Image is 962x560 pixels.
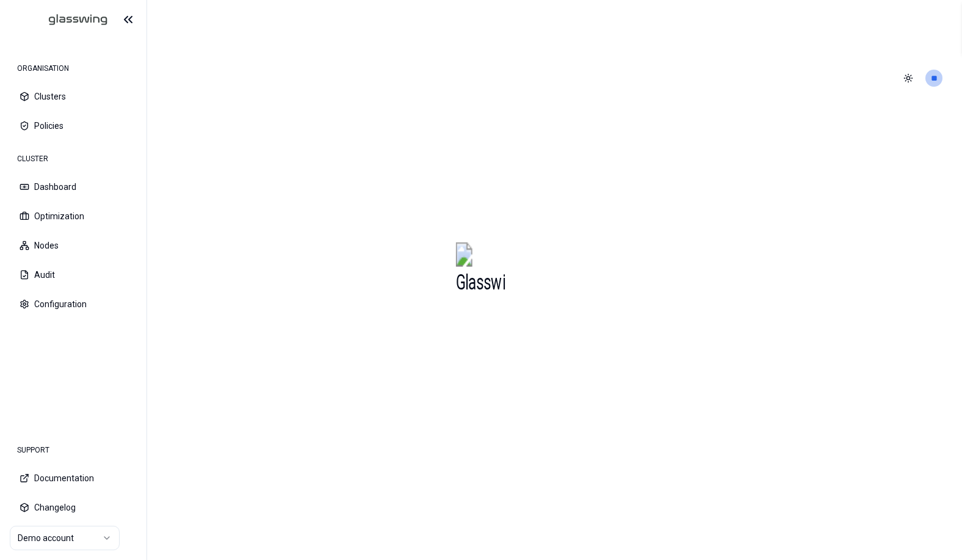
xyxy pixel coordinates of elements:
img: GlassWing [18,5,112,34]
div: SUPPORT [10,438,137,462]
button: Policies [10,112,137,139]
button: Documentation [10,465,137,492]
div: ORGANISATION [10,56,137,81]
button: Changelog [10,494,137,521]
div: CLUSTER [10,147,137,171]
button: Clusters [10,83,137,110]
button: Audit [10,261,137,288]
button: Nodes [10,232,137,259]
button: Dashboard [10,173,137,200]
button: Optimization [10,203,137,230]
button: Configuration [10,291,137,318]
